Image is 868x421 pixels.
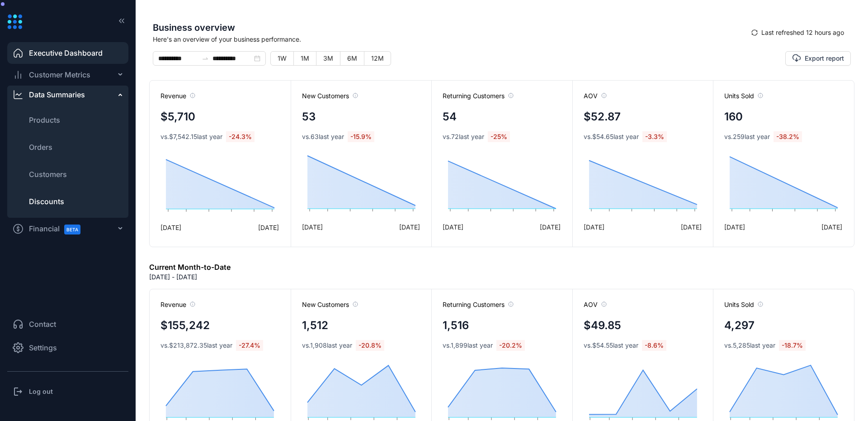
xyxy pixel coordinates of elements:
span: Products [29,115,60,125]
span: 6M [347,54,357,62]
span: Units Sold [724,91,763,100]
span: 1M [301,54,309,62]
span: -38.2 % [774,131,802,142]
span: vs. 1,908 last year [302,341,352,350]
span: Customer Metrics [29,69,90,80]
span: Returning Customers [443,300,514,309]
span: Customers [29,169,67,180]
h6: Current Month-to-Date [149,262,231,273]
span: AOV [584,91,607,100]
h4: 54 [443,109,457,125]
span: vs. 5,285 last year [724,341,775,350]
span: -24.3 % [226,131,255,142]
div: Data Summaries [29,89,85,100]
button: Export report [785,51,851,66]
h4: $49.85 [584,317,621,334]
span: [DATE] [160,223,181,232]
span: New Customers [302,91,358,100]
span: [DATE] [258,223,279,232]
span: [DATE] [540,222,561,232]
span: 3M [323,54,333,62]
h4: 1,516 [443,317,469,334]
span: -8.6 % [642,340,666,351]
span: vs. $54.65 last year [584,132,639,141]
span: [DATE] [724,222,745,232]
span: -18.7 % [779,340,806,351]
span: Discounts [29,196,64,207]
span: -25 % [488,131,510,142]
span: Financial [29,219,89,239]
span: Here's an overview of your business performance. [153,34,745,44]
span: BETA [64,225,80,234]
span: vs. $7,542.15 last year [160,132,222,141]
span: [DATE] [399,222,420,232]
span: Settings [29,342,57,353]
h4: 4,297 [724,317,755,334]
span: -3.3 % [642,131,667,142]
span: [DATE] [584,222,604,232]
h4: $52.87 [584,109,621,125]
span: to [202,55,209,62]
h4: $155,242 [160,317,210,334]
span: vs. $54.55 last year [584,341,638,350]
span: vs. 63 last year [302,132,344,141]
span: -20.8 % [356,340,384,351]
span: 1W [278,54,287,62]
h3: Log out [29,387,53,396]
span: New Customers [302,300,358,309]
span: [DATE] [821,222,842,232]
h4: 160 [724,109,743,125]
span: Last refreshed 12 hours ago [761,28,844,38]
span: Business overview [153,21,745,34]
span: Orders [29,142,52,153]
span: [DATE] [443,222,463,232]
span: -27.4 % [236,340,263,351]
span: Revenue [160,300,195,309]
span: 12M [371,54,384,62]
span: Returning Customers [443,91,514,100]
h4: $5,710 [160,109,195,125]
span: -20.2 % [496,340,525,351]
span: sync [751,29,758,36]
button: syncLast refreshed 12 hours ago [745,25,851,40]
span: vs. $213,872.35 last year [160,341,232,350]
h4: 53 [302,109,316,125]
span: [DATE] [302,222,323,232]
p: [DATE] - [DATE] [149,273,197,282]
span: Executive Dashboard [29,48,103,58]
h4: 1,512 [302,317,328,334]
span: Units Sold [724,300,763,309]
span: swap-right [202,55,209,62]
span: Revenue [160,91,195,100]
span: [DATE] [681,222,702,232]
span: vs. 1,899 last year [443,341,493,350]
span: Contact [29,319,56,330]
span: -15.9 % [348,131,374,142]
span: vs. 72 last year [443,132,484,141]
span: AOV [584,300,607,309]
span: Export report [805,54,844,63]
span: vs. 259 last year [724,132,770,141]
